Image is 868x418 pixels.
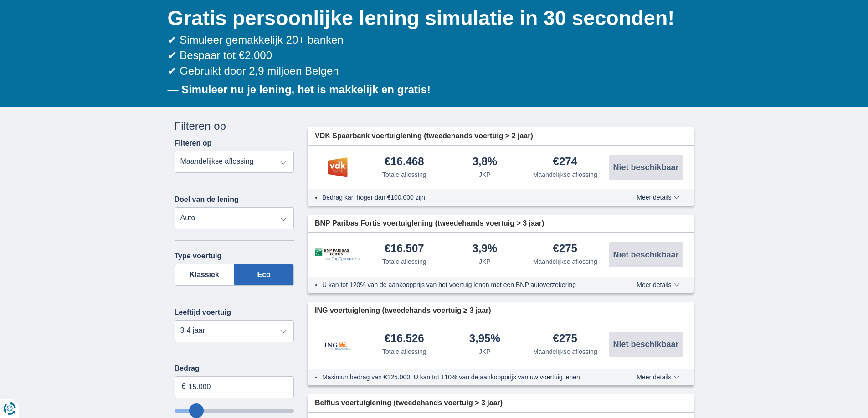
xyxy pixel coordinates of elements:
button: Meer details [630,194,686,201]
div: 3,9% [472,243,497,255]
div: €274 [553,156,577,168]
div: JKP [479,347,491,356]
li: Bedrag kan hoger dan €100.000 zijn [322,193,603,202]
div: €16.507 [385,243,424,255]
button: Niet beschikbaar [609,242,683,267]
span: Niet beschikbaar [613,340,678,348]
div: Totale aflossing [382,347,426,356]
label: Bedrag [175,364,294,373]
label: Type voertuig [175,252,222,260]
div: 3,8% [472,156,497,168]
li: Maximumbedrag van €125.000; U kan tot 110% van de aankoopprijs van uw voertuig lenen [322,373,603,382]
img: product.pl.alt ING [315,329,360,360]
button: Meer details [630,373,686,381]
div: €275 [553,333,577,345]
h1: Gratis persoonlijke lening simulatie in 30 seconden! [168,4,694,32]
div: ✔ Simuleer gemakkelijk 20+ banken ✔ Bespaar tot €2.000 ✔ Gebruikt door 2,9 miljoen Belgen [168,32,694,79]
label: Filteren op [175,139,212,147]
div: Maandelijkse aflossing [533,257,597,266]
div: €16.526 [385,333,424,345]
span: Meer details [637,194,679,201]
label: Eco [234,264,294,286]
span: ING voertuiglening (tweedehands voertuig ≥ 3 jaar) [315,306,491,316]
span: Meer details [637,282,679,288]
div: Totale aflossing [382,257,426,266]
span: VDK Spaarbank voertuiglening (tweedehands voertuig > 2 jaar) [315,131,533,141]
label: Doel van de lening [175,196,239,204]
li: U kan tot 120% van de aankoopprijs van het voertuig lenen met een BNP autoverzekering [322,280,603,289]
div: JKP [479,170,491,179]
div: 3,95% [469,333,500,345]
span: Niet beschikbaar [613,251,678,259]
div: JKP [479,257,491,266]
div: €275 [553,243,577,255]
div: Filteren op [175,118,294,134]
b: — Simuleer nu je lening, het is makkelijk en gratis! [168,83,431,96]
button: Niet beschikbaar [609,332,683,357]
button: Niet beschikbaar [609,155,683,180]
span: Meer details [637,374,679,380]
span: Belfius voertuiglening (tweedehands voertuig > 3 jaar) [315,398,503,408]
label: Klassiek [175,264,235,286]
div: Totale aflossing [382,170,426,179]
div: €16.468 [385,156,424,168]
div: Maandelijkse aflossing [533,347,597,356]
img: product.pl.alt VDK bank [315,156,360,179]
input: wantToBorrow [175,409,294,413]
span: BNP Paribas Fortis voertuiglening (tweedehands voertuig > 3 jaar) [315,218,544,229]
div: Maandelijkse aflossing [533,170,597,179]
label: Leeftijd voertuig [175,308,231,317]
button: Meer details [630,281,686,288]
span: € [182,382,186,392]
span: Niet beschikbaar [613,163,678,171]
img: product.pl.alt BNP Paribas Fortis [315,248,360,262]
